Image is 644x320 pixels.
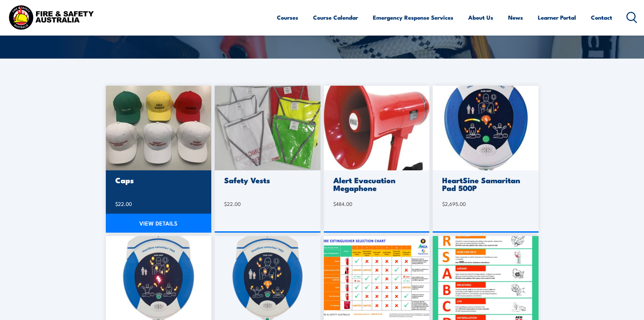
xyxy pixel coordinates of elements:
[538,8,576,26] a: Learner Portal
[324,86,430,170] img: megaphone-1.jpg
[215,86,320,170] img: 20230220_093531-scaled-1.jpg
[508,8,523,26] a: News
[468,8,493,26] a: About Us
[333,176,418,192] h3: Alert Evacuation Megaphone
[313,8,358,26] a: Course Calendar
[224,176,309,184] h3: Safety Vests
[106,214,212,233] a: VIEW DETAILS
[224,200,227,207] span: $
[442,200,445,207] span: $
[115,200,132,207] bdi: 22.00
[591,8,612,26] a: Contact
[333,200,352,207] bdi: 484.00
[442,200,466,207] bdi: 2,695.00
[373,8,453,26] a: Emergency Response Services
[333,200,336,207] span: $
[433,86,539,170] img: 500.jpg
[106,86,212,170] img: caps-scaled-1.jpg
[115,200,118,207] span: $
[224,200,241,207] bdi: 22.00
[277,8,298,26] a: Courses
[115,176,200,184] h3: Caps
[442,176,527,192] h3: HeartSine Samaritan Pad 500P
